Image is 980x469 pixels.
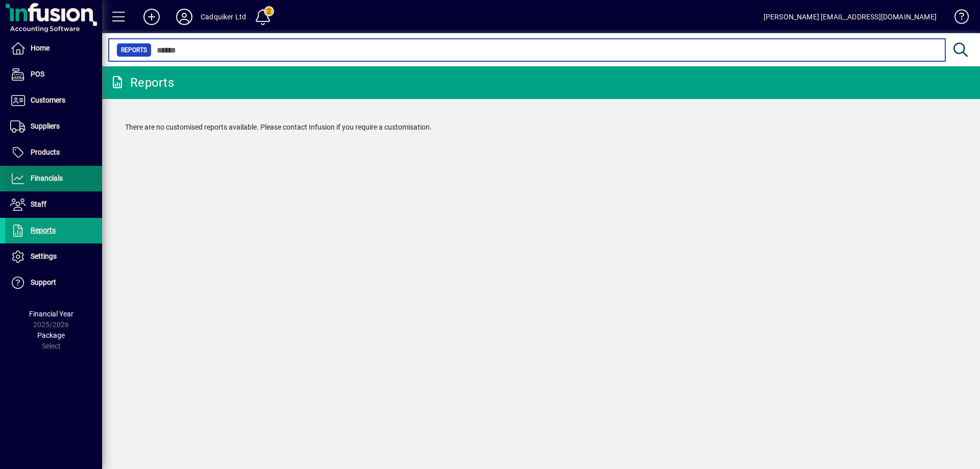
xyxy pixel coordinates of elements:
a: Knowledge Base [947,2,967,35]
span: Staff [31,200,46,208]
span: Financial Year [29,310,73,318]
span: POS [31,70,44,78]
a: Settings [5,244,102,269]
a: Staff [5,192,102,217]
button: Profile [168,8,201,26]
div: There are no customised reports available. Please contact Infusion if you require a customisation. [115,112,967,143]
div: [PERSON_NAME] [EMAIL_ADDRESS][DOMAIN_NAME] [764,9,937,25]
span: Package [37,331,65,339]
span: Home [31,44,50,52]
span: Financials [31,174,63,182]
span: Suppliers [31,122,60,130]
div: Cadquiker Ltd [201,9,246,25]
button: Add [135,8,168,26]
span: Reports [31,226,56,234]
a: POS [5,62,102,87]
a: Customers [5,88,102,113]
a: Financials [5,166,102,191]
a: Support [5,270,102,295]
a: Home [5,36,102,61]
span: Customers [31,96,65,104]
a: Products [5,140,102,165]
a: Suppliers [5,114,102,139]
div: Reports [110,75,174,91]
span: Products [31,148,60,156]
span: Reports [121,45,147,55]
span: Support [31,278,56,286]
span: Settings [31,252,57,260]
